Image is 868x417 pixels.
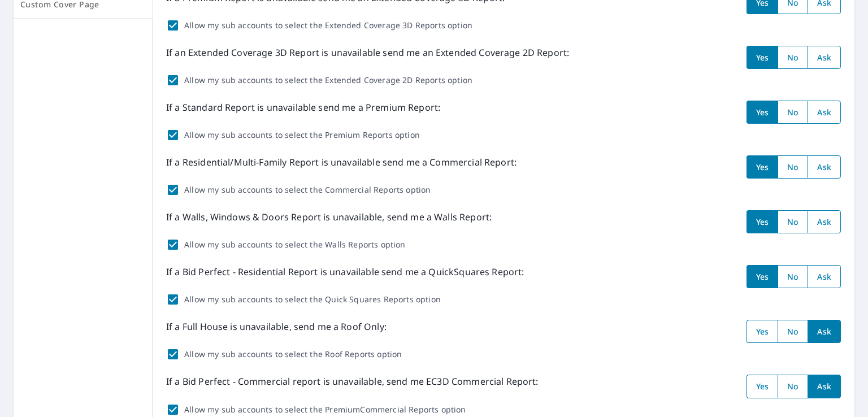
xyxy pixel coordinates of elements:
[166,210,492,233] p: If a Walls, Windows & Doors Report is unavailable, send me a Walls Report:
[184,349,402,359] label: Allow my sub accounts to select the Roof Reports option
[184,294,441,305] label: Allow my sub accounts to select the Quick Squares Reports option
[166,265,524,288] p: If a Bid Perfect - Residential Report is unavailable send me a QuickSquares Report:
[184,240,406,250] label: Allow my sub accounts to select the Walls Reports option
[184,75,472,85] label: Allow my sub accounts to select the Extended Coverage 2D Reports option
[184,20,472,31] label: Allow my sub accounts to select the Extended Coverage 3D Reports option
[184,405,466,415] label: Allow my sub accounts to select the PremiumCommercial Reports option
[184,185,431,195] label: Allow my sub accounts to select the Commercial Reports option
[166,155,517,179] p: If a Residential/Multi-Family Report is unavailable send me a Commercial Report:
[166,375,539,398] p: If a Bid Perfect - Commercial report is unavailable, send me EC3D Commercial Report:
[166,46,569,69] p: If an Extended Coverage 3D Report is unavailable send me an Extended Coverage 2D Report:
[184,130,420,140] label: Allow my sub accounts to select the Premium Reports option
[166,101,440,124] p: If a Standard Report is unavailable send me a Premium Report:
[166,320,387,343] p: If a Full House is unavailable, send me a Roof Only:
